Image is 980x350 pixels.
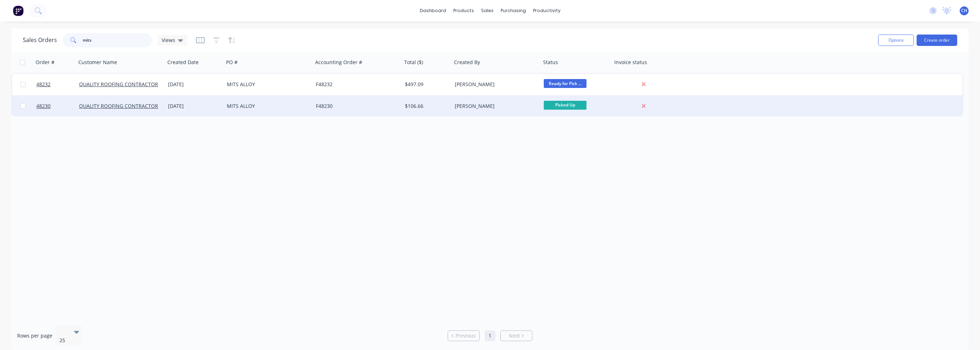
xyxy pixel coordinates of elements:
[168,103,221,110] div: [DATE]
[316,81,395,88] div: F48232
[544,101,587,110] span: Picked Up
[79,103,161,109] a: QUALITY ROOFING CONTRACTORS
[497,5,530,16] div: purchasing
[445,330,535,341] ul: Pagination
[530,5,564,16] div: productivity
[455,103,534,110] div: [PERSON_NAME]
[78,59,117,66] div: Customer Name
[168,81,221,88] div: [DATE]
[416,5,450,16] a: dashboard
[405,103,447,110] div: $106.66
[36,74,79,95] a: 48232
[917,35,957,46] button: Create order
[448,332,479,339] a: Previous page
[167,59,199,66] div: Created Date
[36,81,51,88] span: 48232
[478,5,497,16] div: sales
[227,103,306,110] div: MITS ALLOY
[226,59,238,66] div: PO #
[405,81,447,88] div: $497.09
[79,81,161,88] a: QUALITY ROOFING CONTRACTORS
[83,33,152,47] input: Search...
[315,59,362,66] div: Accounting Order #
[59,337,68,344] div: 25
[36,103,51,110] span: 48230
[961,7,967,14] span: CH
[544,79,587,88] span: Ready for Pick ...
[162,36,175,44] span: Views
[485,330,495,341] a: Page 1 is your current page
[543,59,558,66] div: Status
[614,59,647,66] div: Invoice status
[454,59,480,66] div: Created By
[36,59,54,66] div: Order #
[501,332,532,339] a: Next page
[23,37,57,43] h1: Sales Orders
[17,332,52,339] span: Rows per page
[227,81,306,88] div: MITS ALLOY
[878,35,914,46] button: Options
[404,59,423,66] div: Total ($)
[455,332,476,339] span: Previous
[316,103,395,110] div: F48230
[509,332,520,339] span: Next
[13,5,24,16] img: Factory
[450,5,478,16] div: products
[36,95,79,117] a: 48230
[455,81,534,88] div: [PERSON_NAME]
